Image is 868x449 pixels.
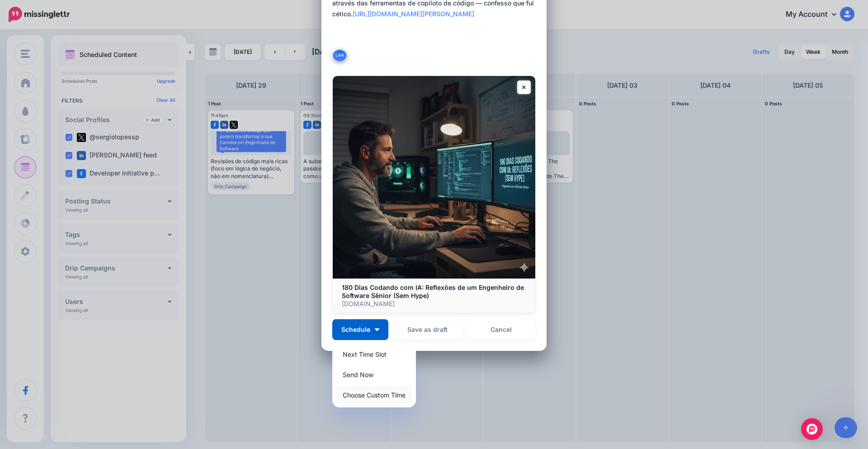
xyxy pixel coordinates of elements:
a: Send Now [336,366,412,383]
span: Schedule [341,326,370,333]
b: 180 Dias Codando com IA: Reflexões de um Engenheiro de Software Sênior (Sem Hype) [342,284,524,299]
img: 180 Dias Codando com IA: Reflexões de um Engenheiro de Software Sênior (Sem Hype) [333,76,535,279]
button: Schedule [332,319,388,340]
div: Schedule [332,342,416,407]
img: arrow-down-white.png [375,328,379,331]
button: Save as draft [393,319,462,340]
a: Cancel [467,319,536,340]
button: Link [332,48,347,62]
a: Choose Custom Time [336,386,412,404]
p: [DOMAIN_NAME] [342,300,526,308]
a: Next Time Slot [336,345,412,363]
div: Open Intercom Messenger [801,418,823,440]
